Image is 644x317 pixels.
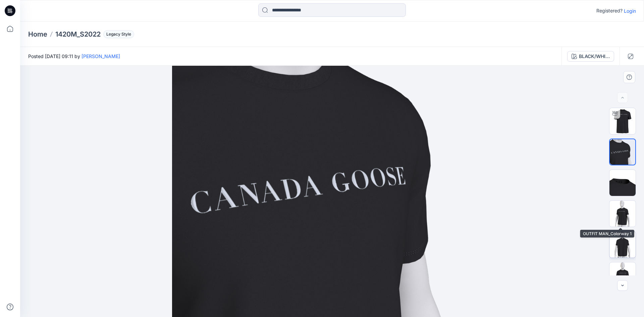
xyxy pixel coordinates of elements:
[609,108,636,134] img: turntable-11-03-2022-22:54:12
[610,139,635,165] img: OUTFIT MAN DT3_Colorway 1
[609,262,636,288] img: OUTFIT MAN_Colorway 1_Front
[624,7,636,14] p: Login
[82,53,120,59] a: [PERSON_NAME]
[609,231,636,258] img: OUTFIT MAN_Colorway 1_Back
[103,30,134,38] span: Legacy Style
[28,53,120,60] span: Posted [DATE] 09:11 by
[567,51,614,62] button: BLACK/WHITE
[55,30,101,39] p: 1420M_S2022
[609,170,636,196] img: OUTFIT MAN DT4_Colorway 1
[596,7,623,15] p: Registered?
[101,30,134,39] button: Legacy Style
[609,201,636,227] img: OUTFIT MAN_Colorway 1
[28,30,47,39] a: Home
[579,53,610,60] div: BLACK/WHITE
